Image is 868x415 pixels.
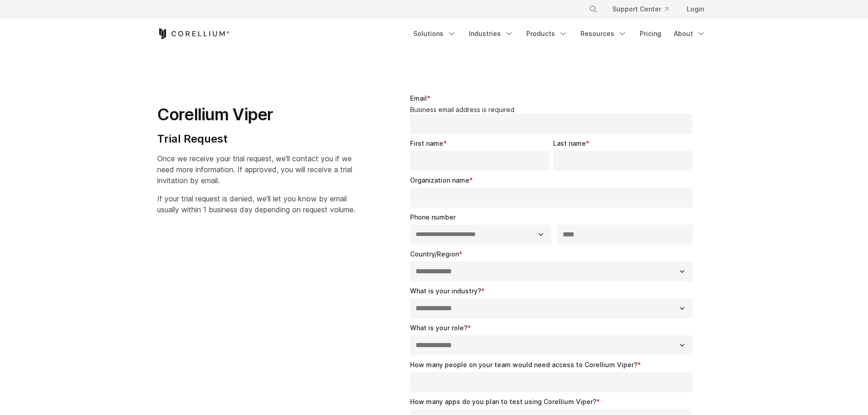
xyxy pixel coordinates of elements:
[410,324,467,332] span: What is your role?
[575,26,632,42] a: Resources
[410,94,427,102] span: Email
[157,154,352,185] span: Once we receive your trial request, we'll contact you if we need more information. If approved, y...
[578,1,711,17] div: Navigation Menu
[605,1,676,17] a: Support Center
[679,1,711,17] a: Login
[410,176,469,184] span: Organization name
[410,106,697,114] legend: Business email address is required
[634,26,667,42] a: Pricing
[157,104,355,125] h1: Corellium Viper
[410,287,481,295] span: What is your industry?
[157,28,230,39] a: Corellium Home
[410,398,596,405] span: How many apps do you plan to test using Corellium Viper?
[553,139,586,147] span: Last name
[410,213,456,221] span: Phone number
[410,361,637,369] span: How many people on your team would need access to Corellium Viper?
[410,139,443,147] span: First name
[521,26,573,42] a: Products
[157,132,355,146] h4: Trial Request
[463,26,519,42] a: Industries
[408,26,462,42] a: Solutions
[408,26,711,42] div: Navigation Menu
[410,250,459,258] span: Country/Region
[668,26,711,42] a: About
[585,1,601,17] button: Search
[157,194,355,214] span: If your trial request is denied, we'll let you know by email usually within 1 business day depend...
